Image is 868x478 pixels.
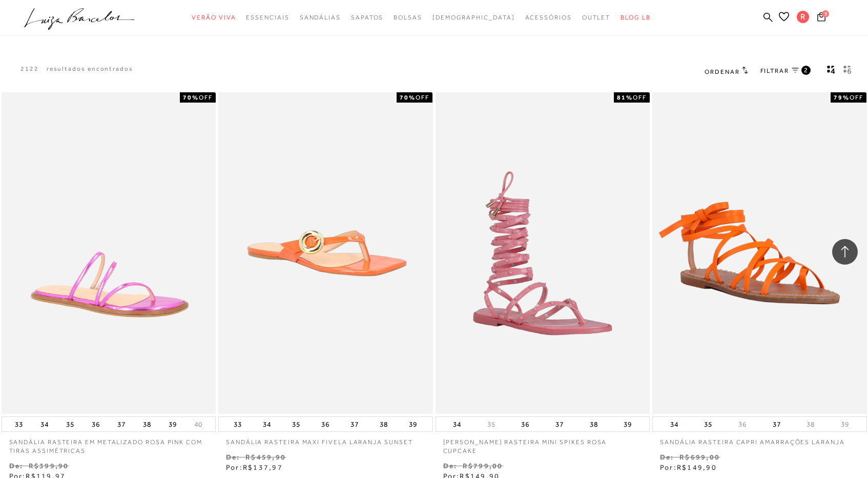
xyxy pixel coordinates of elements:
[735,420,750,429] button: 36
[289,417,303,431] button: 35
[822,10,829,17] span: 5
[838,420,852,429] button: 39
[804,66,809,74] span: 2
[377,417,391,431] button: 38
[621,14,650,21] span: BLOG LB
[660,453,674,461] small: De:
[183,94,199,101] strong: 70%
[114,417,129,431] button: 37
[47,65,133,73] p: resultados encontrados
[701,417,715,431] button: 35
[140,417,154,431] button: 38
[824,65,838,78] button: Mostrar 4 produtos por linha
[582,8,611,27] a: categoryNavScreenReaderText
[552,417,567,431] button: 37
[12,417,26,431] button: 33
[436,432,650,455] a: [PERSON_NAME] rasteira mini spikes rosa cupcake
[20,65,39,73] p: 2122
[192,14,236,21] span: Verão Viva
[803,420,818,429] button: 38
[416,94,429,101] span: OFF
[760,67,789,75] span: FILTRAR
[2,432,216,455] a: SANDÁLIA RASTEIRA EM METALIZADO ROSA PINK COM TIRAS ASSIMÉTRICAS
[318,417,333,431] button: 36
[219,94,432,413] img: SANDÁLIA RASTEIRA MAXI FIVELA LARANJA SUNSET
[797,11,809,23] span: R
[29,462,69,470] small: R$399,90
[582,14,611,21] span: Outlet
[525,14,572,21] span: Acessórios
[260,417,274,431] button: 34
[667,417,681,431] button: 34
[394,14,422,21] span: Bolsas
[484,420,499,429] button: 35
[406,417,420,431] button: 39
[245,453,286,461] small: R$459,90
[621,417,635,431] button: 39
[37,417,52,431] button: 34
[400,94,416,101] strong: 70%
[653,94,866,413] img: Sandália rasteira capri amarrações laranja
[587,417,601,431] button: 38
[246,14,289,21] span: Essenciais
[792,10,814,26] button: R
[347,417,362,431] button: 37
[231,417,245,431] button: 33
[518,417,532,431] button: 36
[525,8,572,27] a: categoryNavScreenReaderText
[617,94,633,101] strong: 81%
[192,8,236,27] a: categoryNavScreenReaderText
[89,417,103,431] button: 36
[191,420,205,429] button: 40
[463,462,503,470] small: R$799,00
[246,8,289,27] a: categoryNavScreenReaderText
[226,463,283,471] span: Por:
[351,14,383,21] span: Sapatos
[652,432,867,447] a: Sandália rasteira capri amarrações laranja
[9,462,24,470] small: De:
[660,463,717,471] span: Por:
[3,94,215,413] img: SANDÁLIA RASTEIRA EM METALIZADO ROSA PINK COM TIRAS ASSIMÉTRICAS
[432,14,515,21] span: [DEMOGRAPHIC_DATA]
[450,417,464,431] button: 34
[443,462,458,470] small: De:
[226,453,240,461] small: De:
[705,68,739,75] span: Ordenar
[850,94,863,101] span: OFF
[300,14,341,21] span: Sandálias
[770,417,784,431] button: 37
[218,432,433,447] a: SANDÁLIA RASTEIRA MAXI FIVELA LARANJA SUNSET
[834,94,850,101] strong: 79%
[351,8,383,27] a: categoryNavScreenReaderText
[840,65,855,78] button: gridText6Desc
[394,8,422,27] a: categoryNavScreenReaderText
[633,94,647,101] span: OFF
[814,11,829,25] button: 5
[677,463,717,471] span: R$149,90
[199,94,213,101] span: OFF
[437,94,649,413] img: Sandália rasteira mini spikes rosa cupcake
[300,8,341,27] a: categoryNavScreenReaderText
[621,8,650,27] a: BLOG LB
[432,8,515,27] a: noSubCategoriesText
[63,417,77,431] button: 35
[679,453,720,461] small: R$699,00
[243,463,283,471] span: R$137,97
[166,417,180,431] button: 39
